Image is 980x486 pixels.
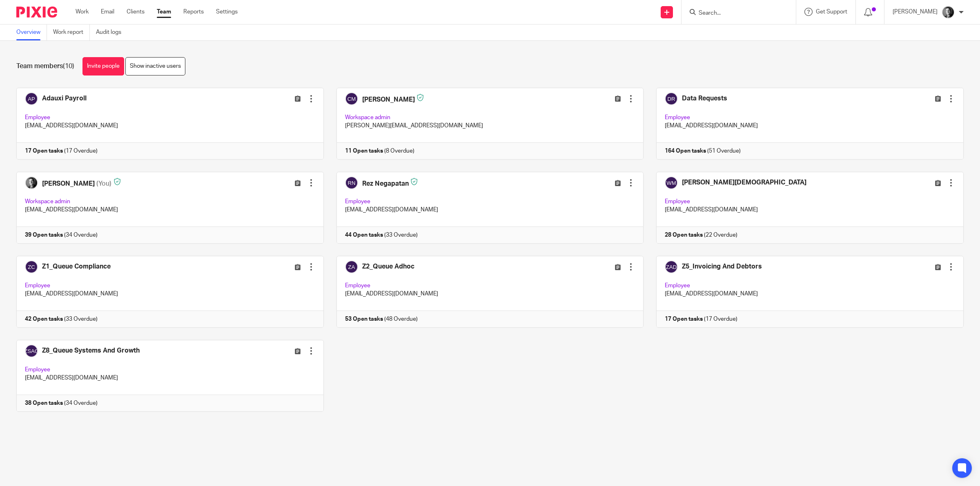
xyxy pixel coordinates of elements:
[157,8,171,16] a: Team
[125,57,185,75] a: Show inactive users
[101,8,114,16] a: Email
[698,10,771,17] input: Search
[893,8,938,16] p: [PERSON_NAME]
[82,57,124,75] a: Invite people
[96,24,127,40] a: Audit logs
[127,8,145,16] a: Clients
[76,8,89,16] a: Work
[942,6,955,19] img: DSC_9061-3.jpg
[816,9,847,15] span: Get Support
[16,62,74,71] h1: Team members
[16,7,57,18] img: Pixie
[216,8,238,16] a: Settings
[53,24,90,40] a: Work report
[16,24,47,40] a: Overview
[63,63,74,69] span: (10)
[183,8,204,16] a: Reports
